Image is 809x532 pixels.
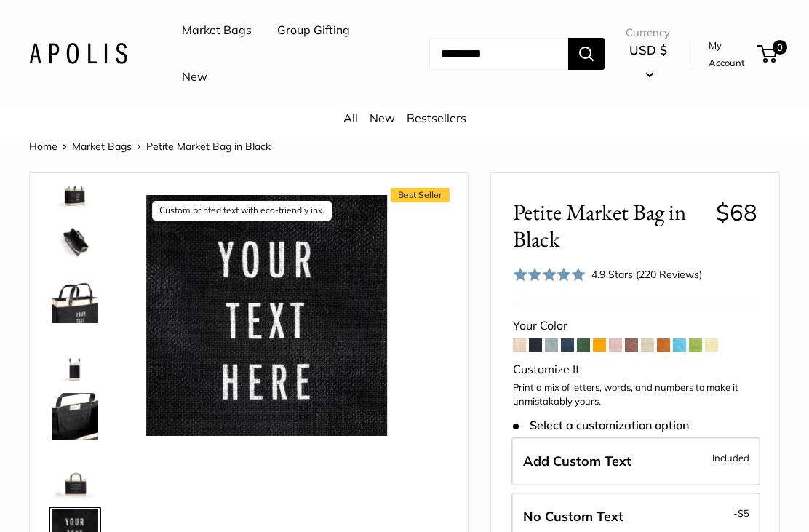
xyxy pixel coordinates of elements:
span: USD $ [629,42,667,57]
span: $5 [738,507,749,519]
a: description_Spacious inner area with room for everything. [49,215,101,268]
button: Search [568,38,605,70]
img: Petite Market Bag in Black [52,335,98,381]
img: description_Spacious inner area with room for everything. [52,218,98,265]
a: 0 [759,45,777,63]
span: Select a customization option [513,418,688,432]
a: New [370,111,395,125]
span: - [733,504,749,522]
input: Search... [429,38,568,70]
a: Home [29,140,57,153]
img: description_Super soft leather handles. [52,277,98,323]
img: Apolis [29,43,127,64]
div: 4.9 Stars (220 Reviews) [513,264,702,285]
div: Your Color [513,315,757,337]
a: My Account [709,36,752,72]
p: Print a mix of letters, words, and numbers to make it unmistakably yours. [513,381,757,409]
span: Included [712,449,749,467]
a: Petite Market Bag in Black [49,332,101,384]
a: description_Seal of authenticity printed on the backside of every bag. [49,448,101,501]
img: description_Seal of authenticity printed on the backside of every bag. [52,451,98,498]
a: Group Gifting [277,20,350,41]
span: Best Seller [391,188,450,202]
img: description_Inner pocket good for daily drivers. [52,393,98,440]
span: Petite Market Bag in Black [146,140,271,153]
span: Petite Market Bag in Black [513,199,704,253]
a: All [343,111,358,125]
img: description_Custom printed text with eco-friendly ink. [146,195,387,436]
span: $68 [716,198,757,226]
a: description_Inner pocket good for daily drivers. [49,390,101,442]
a: Market Bags [182,20,252,41]
div: 4.9 Stars (220 Reviews) [591,266,702,282]
a: description_Super soft leather handles. [49,274,101,326]
iframe: Sign Up via Text for Offers [12,477,156,520]
div: Custom printed text with eco-friendly ink. [152,201,332,221]
a: Bestsellers [407,111,466,125]
a: Market Bags [72,140,132,153]
a: New [182,66,207,88]
label: Add Custom Text [511,437,760,485]
span: Add Custom Text [523,453,631,469]
button: USD $ [626,39,671,85]
div: Customize It [513,359,757,381]
span: Currency [626,23,671,43]
span: No Custom Text [523,508,623,525]
nav: Breadcrumb [29,137,271,156]
span: 0 [773,40,787,55]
